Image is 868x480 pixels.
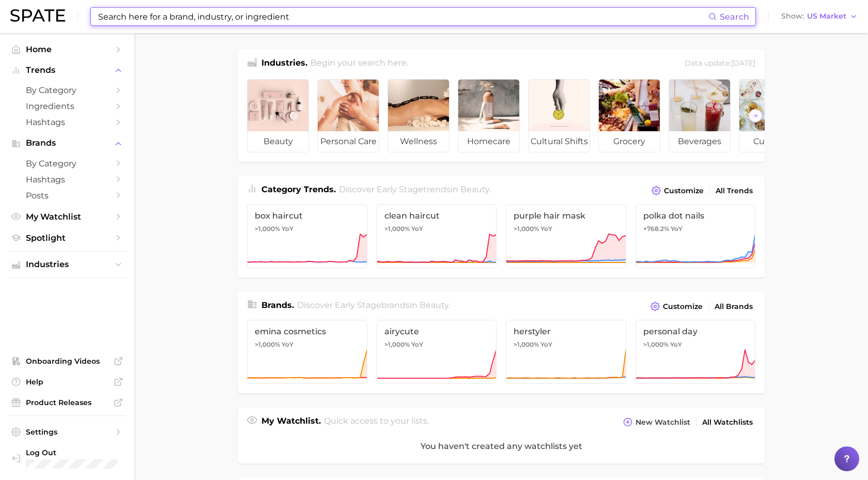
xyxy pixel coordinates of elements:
a: Ingredients [8,98,126,114]
div: Data update: [DATE] [685,57,755,71]
button: New Watchlist [621,415,693,429]
a: grocery [598,79,660,152]
a: airycute>1,000% YoY [377,320,497,384]
span: My Watchlist [26,212,109,222]
span: purple hair mask [514,211,618,221]
button: Customize [649,183,706,198]
a: clean haircut>1,000% YoY [377,204,497,268]
span: culinary [739,131,800,152]
a: Spotlight [8,230,126,246]
span: Onboarding Videos [26,357,109,366]
span: personal care [318,131,379,152]
span: Customize [663,302,703,311]
span: YoY [671,225,683,233]
span: wellness [388,131,449,152]
a: Onboarding Videos [8,353,126,369]
input: Search here for a brand, industry, or ingredient [97,8,708,25]
span: by Category [26,85,109,95]
span: YoY [540,225,552,233]
span: Spotlight [26,233,109,243]
a: beverages [669,79,731,152]
span: Settings [26,427,109,437]
img: SPATE [10,9,65,22]
span: Brands [26,138,109,148]
span: >1,000% [514,225,539,233]
a: polka dot nails+768.2% YoY [636,204,756,268]
a: Help [8,374,126,390]
a: emina cosmetics>1,000% YoY [247,320,367,384]
h2: Quick access to your lists. [324,415,429,429]
button: Scroll Right [749,109,762,122]
span: Customize [664,187,704,195]
span: All Brands [715,302,753,311]
h1: My Watchlist. [261,415,321,429]
span: box haircut [255,211,360,221]
span: >1,000% [255,340,280,348]
a: by Category [8,82,126,98]
span: Home [26,44,109,54]
span: Trends [26,66,109,75]
span: beauty [460,184,489,194]
span: >1,000% [384,225,410,233]
span: Product Releases [26,398,109,407]
a: beauty [247,79,309,152]
span: Log Out [26,448,118,457]
span: YoY [282,225,293,233]
span: Ingredients [26,101,109,111]
span: homecare [458,131,519,152]
span: US Market [807,13,846,19]
a: by Category [8,156,126,172]
span: >1,000% [643,340,669,348]
span: herstyler [514,327,618,336]
a: culinary [739,79,801,152]
a: personal care [317,79,379,152]
span: All Watchlists [702,418,753,427]
span: YoY [540,340,552,349]
h2: Begin your search here. [311,57,408,71]
span: by Category [26,159,109,168]
span: Search [720,12,749,22]
span: Hashtags [26,175,109,184]
span: polka dot nails [643,211,748,221]
span: clean haircut [384,211,489,221]
button: ShowUS Market [779,10,860,23]
a: Settings [8,424,126,440]
a: wellness [388,79,450,152]
span: New Watchlist [636,418,690,427]
span: Industries [26,260,109,269]
a: Hashtags [8,172,126,188]
a: purple hair mask>1,000% YoY [506,204,626,268]
a: personal day>1,000% YoY [636,320,756,384]
a: Hashtags [8,114,126,130]
span: Discover Early Stage brands in . [297,300,450,310]
button: Brands [8,135,126,151]
span: Show [781,13,804,19]
a: Posts [8,188,126,204]
h1: Industries. [261,57,307,71]
a: homecare [458,79,520,152]
a: Home [8,41,126,57]
span: beauty [247,131,308,152]
div: You haven't created any watchlists yet [238,429,765,463]
span: YoY [282,340,293,349]
span: Help [26,377,109,386]
span: Hashtags [26,117,109,127]
a: All Brands [712,300,755,314]
a: cultural shifts [528,79,590,152]
a: My Watchlist [8,209,126,225]
a: Product Releases [8,395,126,410]
a: All Trends [713,184,755,198]
span: personal day [643,327,748,336]
span: YoY [411,340,423,349]
span: emina cosmetics [255,327,360,336]
span: beauty [420,300,448,310]
span: All Trends [716,187,753,195]
span: YoY [670,340,682,349]
span: grocery [599,131,660,152]
span: +768.2% [643,225,669,233]
a: box haircut>1,000% YoY [247,204,367,268]
span: cultural shifts [529,131,590,152]
span: Category Trends . [261,184,336,194]
span: >1,000% [514,340,539,348]
span: Discover Early Stage trends in . [339,184,491,194]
